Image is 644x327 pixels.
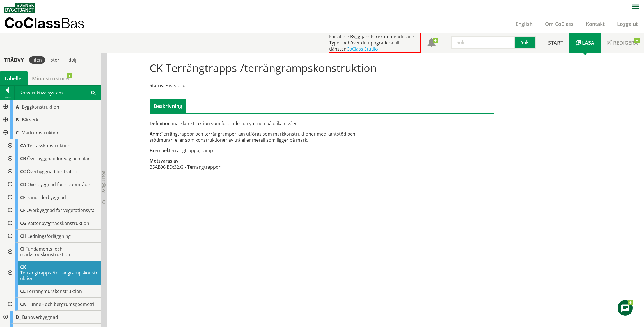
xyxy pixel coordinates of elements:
[150,164,174,170] td: BSAB96 BD:
[4,230,101,243] div: Gå till informationssidan för CoClass Studio
[4,15,97,33] a: CoClassBas
[20,270,98,281] span: Terrängtrapps-/terrängrampskonstruktion
[542,33,569,53] a: Start
[101,171,106,193] span: Dölj trädvy
[150,62,377,74] h1: CK Terrängtrapps-/terrängrampskonstruktion
[20,155,26,162] span: CB
[4,204,101,217] div: Gå till informationssidan för CoClass Studio
[27,233,71,239] span: Ledningsförläggning
[150,99,186,113] div: Beskrivning
[329,33,421,53] div: För att se Byggtjänsts rekommenderade Typer behöver du uppgradera till tjänsten
[61,15,84,31] span: Bas
[601,33,644,53] a: Redigera
[4,152,101,165] div: Gå till informationssidan för CoClass Studio
[165,82,185,89] span: Fastställd
[4,165,101,178] div: Gå till informationssidan för CoClass Studio
[4,3,35,13] img: Svensk Byggtjänst
[27,288,82,294] span: Terrängmurskonstruktion
[91,90,96,96] span: Sök i tabellen
[4,217,101,230] div: Gå till informationssidan för CoClass Studio
[22,117,38,123] span: Bärverk
[150,147,377,154] div: terrängtrappa, ramp
[20,220,26,226] span: CG
[582,39,594,46] span: Läsa
[613,39,638,46] span: Redigera
[174,164,221,170] td: 32.G - Terrängtrappor
[451,36,515,49] input: Sök
[22,104,59,110] span: Byggkonstruktion
[580,21,611,27] a: Kontakt
[27,181,90,188] span: Överbyggnad för sidoområde
[27,194,66,200] span: Banunderbyggnad
[539,21,580,27] a: Om CoClass
[20,264,26,270] span: CK
[150,158,178,164] span: Motsvaras av
[4,243,101,261] div: Gå till informationssidan för CoClass Studio
[47,56,63,64] div: stor
[16,314,21,320] span: D_
[27,168,77,175] span: Överbyggnad för trafikö
[515,36,536,49] button: Sök
[1,57,27,63] div: Trädvy
[27,143,70,149] span: Terrasskonstruktion
[4,191,101,204] div: Gå till informationssidan för CoClass Studio
[20,181,26,188] span: CD
[16,104,21,110] span: A_
[27,155,91,162] span: Överbyggnad för väg och plan
[150,120,172,127] span: Definition:
[28,301,94,307] span: Tunnel- och bergrumsgeometri
[150,131,377,143] div: Terrängtrappor och terrängramper kan utföras som markkonstruktioner med kantstöd och stödmurar, e...
[4,20,84,26] p: CoClass
[27,207,95,213] span: Överbyggnad för vegetationsyta
[22,130,59,136] span: Markkonstruktion
[4,298,101,311] div: Gå till informationssidan för CoClass Studio
[4,285,101,298] div: Gå till informationssidan för CoClass Studio
[150,147,169,154] span: Exempel:
[20,194,26,200] span: CE
[548,39,563,46] span: Start
[20,168,26,175] span: CC
[20,301,27,307] span: CN
[15,86,101,100] div: Konstruktiva system
[427,39,436,48] span: Notifikationer
[27,220,89,226] span: Vattenbyggnadskonstruktion
[20,233,26,239] span: CH
[65,56,80,64] div: dölj
[16,130,20,136] span: C_
[29,56,45,64] div: liten
[4,139,101,152] div: Gå till informationssidan för CoClass Studio
[347,46,378,52] a: CoClass Studio
[150,131,161,137] span: Anm:
[150,120,377,127] div: markkonstruktion som förbinder utrymmen på olika nivåer
[22,314,58,320] span: Banöverbyggnad
[20,143,26,149] span: CA
[28,71,75,85] a: Mina strukturer
[0,95,14,100] div: Tillbaka
[20,288,26,294] span: CL
[20,246,70,258] span: Fundaments- och markstödskonstruktion
[4,261,101,285] div: Gå till informationssidan för CoClass Studio
[4,178,101,191] div: Gå till informationssidan för CoClass Studio
[150,82,164,89] span: Status:
[20,246,24,252] span: CJ
[20,207,26,213] span: CF
[509,21,539,27] a: English
[16,117,21,123] span: B_
[611,21,644,27] a: Logga ut
[569,33,601,53] a: Läsa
